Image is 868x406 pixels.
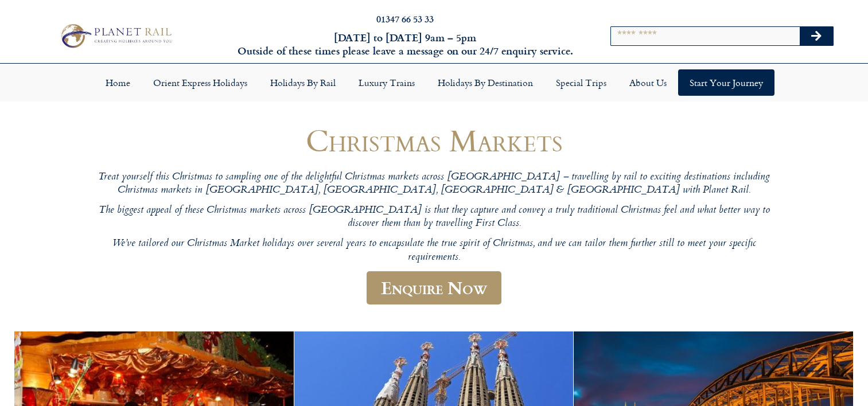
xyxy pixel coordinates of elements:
h1: Christmas Markets [90,123,779,157]
a: Home [94,69,142,96]
a: Holidays by Rail [259,69,347,96]
p: The biggest appeal of these Christmas markets across [GEOGRAPHIC_DATA] is that they capture and c... [90,204,779,231]
a: Luxury Trains [347,69,426,96]
a: Special Trips [544,69,618,96]
a: Holidays by Destination [426,69,544,96]
p: Treat yourself this Christmas to sampling one of the delightful Christmas markets across [GEOGRAP... [90,171,779,198]
img: Planet Rail Train Holidays Logo [56,21,175,50]
button: Search [800,27,833,45]
a: Orient Express Holidays [142,69,259,96]
a: Start your Journey [678,69,774,96]
h6: [DATE] to [DATE] 9am – 5pm Outside of these times please leave a message on our 24/7 enquiry serv... [234,31,575,58]
a: 01347 66 53 33 [376,12,434,25]
p: We’ve tailored our Christmas Market holidays over several years to encapsulate the true spirit of... [90,237,779,264]
nav: Menu [6,69,862,96]
a: Enquire Now [367,271,501,305]
a: About Us [618,69,678,96]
